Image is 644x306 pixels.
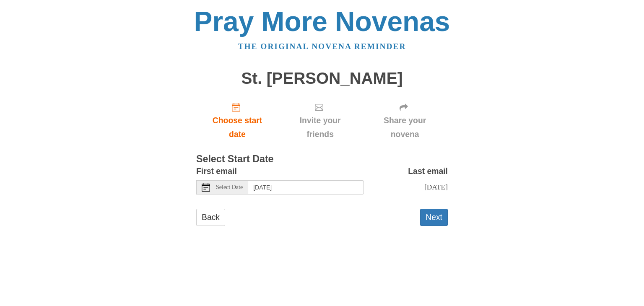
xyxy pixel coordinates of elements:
[370,114,439,141] span: Share your novena
[238,42,406,51] a: The original novena reminder
[196,209,225,226] a: Back
[278,96,362,145] div: Click "Next" to confirm your start date first.
[205,114,270,141] span: Choose start date
[424,183,448,191] span: [DATE]
[362,96,448,145] div: Click "Next" to confirm your start date first.
[194,6,450,37] a: Pray More Novenas
[196,154,448,165] h3: Select Start Date
[287,114,353,141] span: Invite your friends
[196,164,237,178] label: First email
[196,70,448,88] h1: St. [PERSON_NAME]
[408,164,448,178] label: Last email
[420,209,448,226] button: Next
[196,96,278,145] a: Choose start date
[216,184,243,190] span: Select Date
